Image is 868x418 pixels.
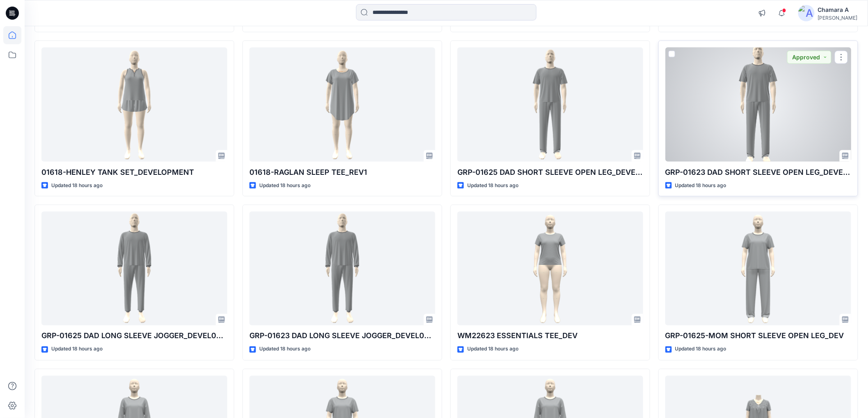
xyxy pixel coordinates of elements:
p: Updated 18 hours ago [467,181,519,190]
p: Updated 18 hours ago [675,181,726,190]
a: 01618-RAGLAN SLEEP TEE_REV1 [249,47,435,161]
p: GRP-01623 DAD LONG SLEEVE JOGGER_DEVEL0PMENT [249,330,435,342]
p: 01618-RAGLAN SLEEP TEE_REV1 [249,167,435,178]
a: GRP-01623 DAD SHORT SLEEVE OPEN LEG_DEVELOPMENT [665,47,851,161]
a: 01618-HENLEY TANK SET_DEVELOPMENT [41,47,227,161]
p: WM22623 ESSENTIALS TEE_DEV [457,330,643,342]
p: 01618-HENLEY TANK SET_DEVELOPMENT [41,167,227,178]
img: avatar [798,5,815,21]
p: Updated 18 hours ago [259,181,311,190]
div: [PERSON_NAME] [818,15,858,21]
p: Updated 18 hours ago [51,181,103,190]
p: Updated 18 hours ago [675,345,726,354]
p: GRP-01625 DAD LONG SLEEVE JOGGER_DEVEL0PMENT [41,330,227,342]
p: GRP-01625-MOM SHORT SLEEVE OPEN LEG_DEV [665,330,851,342]
p: Updated 18 hours ago [467,345,519,354]
p: Updated 18 hours ago [259,345,311,354]
a: WM22623 ESSENTIALS TEE_DEV [457,212,643,325]
a: GRP-01625 DAD SHORT SLEEVE OPEN LEG_DEVELOPMENT [457,47,643,161]
a: GRP-01623 DAD LONG SLEEVE JOGGER_DEVEL0PMENT [249,212,435,325]
p: GRP-01623 DAD SHORT SLEEVE OPEN LEG_DEVELOPMENT [665,167,851,178]
p: Updated 18 hours ago [51,345,103,354]
a: GRP-01625 DAD LONG SLEEVE JOGGER_DEVEL0PMENT [41,212,227,325]
a: GRP-01625-MOM SHORT SLEEVE OPEN LEG_DEV [665,212,851,325]
div: Chamara A [818,5,858,15]
p: GRP-01625 DAD SHORT SLEEVE OPEN LEG_DEVELOPMENT [457,167,643,178]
